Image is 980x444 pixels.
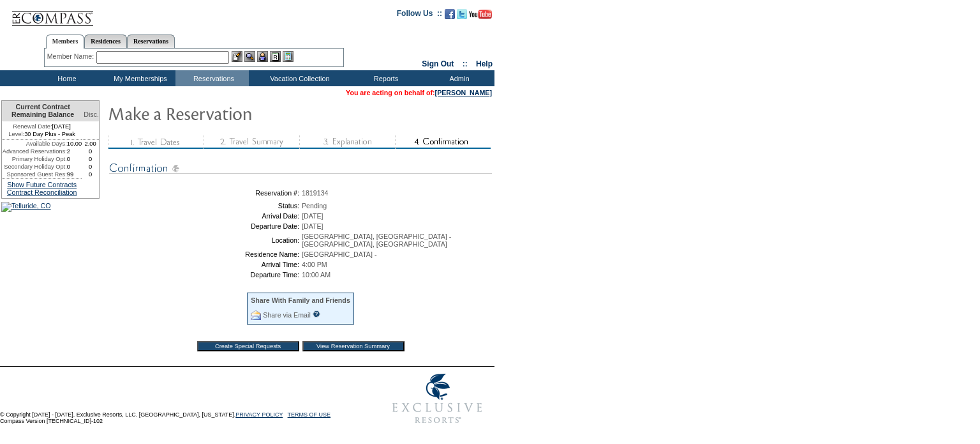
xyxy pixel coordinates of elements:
span: You are acting on behalf of: [346,89,492,96]
a: Contract Reconciliation [7,188,77,196]
td: 30 Day Plus - Peak [2,130,82,140]
td: Departure Time: [112,271,299,279]
td: Reservation #: [112,189,299,197]
td: Arrival Time: [112,261,299,268]
input: What is this? [313,310,320,318]
td: Available Days: [2,140,67,148]
a: Share via Email [263,311,311,319]
img: step1_state3.gif [108,135,204,149]
span: [GEOGRAPHIC_DATA] - [302,250,376,258]
td: 0 [67,155,82,163]
td: My Memberships [102,70,175,86]
span: 4:00 PM [302,261,327,268]
img: Subscribe to our YouTube Channel [469,10,492,19]
td: 0 [67,163,82,171]
td: 0 [82,148,99,155]
a: Members [46,34,85,49]
td: 0 [82,163,99,171]
input: Create Special Requests [197,341,299,351]
img: step2_state3.gif [204,135,299,149]
td: 0 [82,155,99,163]
a: Become our fan on Facebook [445,13,455,20]
img: b_edit.gif [232,51,242,62]
a: TERMS OF USE [288,411,331,418]
td: Current Contract Remaining Balance [2,101,82,121]
span: [DATE] [302,222,323,230]
td: 2 [67,148,82,155]
td: Admin [421,70,494,86]
td: Status: [112,202,299,210]
img: Telluride, CO [1,202,51,212]
td: Residence Name: [112,250,299,258]
a: Sign Out [422,59,454,68]
td: Advanced Reservations: [2,148,67,155]
a: Show Future Contracts [7,181,77,188]
img: Make Reservation [108,100,363,126]
span: 10:00 AM [302,271,330,279]
img: View [244,51,255,62]
img: step3_state3.gif [299,135,395,149]
img: Impersonate [257,51,268,62]
span: Renewal Date: [13,123,52,130]
span: 1819134 [302,189,329,197]
img: Exclusive Resorts [380,367,494,431]
div: Share With Family and Friends [251,296,350,304]
span: [DATE] [302,212,323,220]
td: [DATE] [2,121,82,130]
span: Disc. [84,111,99,118]
a: Reservations [127,34,175,48]
span: :: [463,59,468,68]
a: PRIVACY POLICY [235,411,283,418]
input: View Reservation Summary [302,341,405,351]
a: Follow us on Twitter [457,13,467,20]
td: Sponsored Guest Res: [2,171,67,178]
img: Reservations [270,51,281,62]
div: Member Name: [47,51,96,62]
span: [GEOGRAPHIC_DATA], [GEOGRAPHIC_DATA] - [GEOGRAPHIC_DATA], [GEOGRAPHIC_DATA] [302,233,451,248]
td: Vacation Collection [249,70,348,86]
img: Become our fan on Facebook [445,9,455,19]
span: Pending [302,202,327,210]
td: 99 [67,171,82,178]
td: Home [29,70,102,86]
td: Departure Date: [112,222,299,230]
td: Secondary Holiday Opt: [2,163,67,171]
a: Subscribe to our YouTube Channel [469,13,492,20]
span: Level: [8,130,24,138]
td: Primary Holiday Opt: [2,155,67,163]
td: Reservations [175,70,249,86]
td: Reports [348,70,421,86]
a: Help [476,59,493,68]
td: 2.00 [82,140,99,148]
td: 10.00 [67,140,82,148]
td: Location: [112,233,299,248]
td: Follow Us :: [397,8,442,23]
td: Arrival Date: [112,212,299,220]
a: [PERSON_NAME] [435,89,492,96]
a: Residences [84,34,127,48]
td: 0 [82,171,99,178]
img: step4_state2.gif [395,135,491,149]
img: Follow us on Twitter [457,9,467,19]
img: b_calculator.gif [283,51,293,62]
